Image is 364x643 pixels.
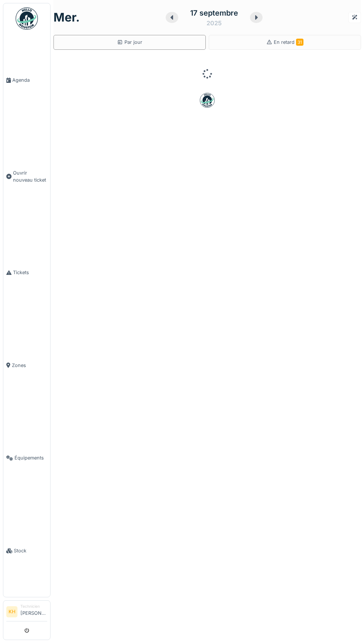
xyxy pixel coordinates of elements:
span: Équipements [14,454,47,461]
span: Tickets [13,269,47,276]
a: Zones [3,319,50,412]
div: Technicien [20,604,47,609]
span: Ouvrir nouveau ticket [13,169,47,184]
span: Agenda [12,77,47,84]
span: 31 [296,39,303,46]
span: Stock [14,547,47,554]
li: [PERSON_NAME] [20,604,47,620]
span: En retard [274,39,303,45]
a: Tickets [3,226,50,319]
img: Badge_color-CXgf-gQk.svg [16,7,38,30]
li: KH [6,606,17,617]
img: badge-BVDL4wpA.svg [200,93,215,108]
div: 2025 [207,19,222,27]
a: Stock [3,504,50,597]
span: Zones [12,362,47,369]
a: Ouvrir nouveau ticket [3,127,50,227]
a: Équipements [3,412,50,504]
div: 17 septembre [190,7,238,19]
h1: mer. [53,10,80,25]
a: Agenda [3,34,50,127]
div: Par jour [117,39,142,46]
a: KH Technicien[PERSON_NAME] [6,604,47,621]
